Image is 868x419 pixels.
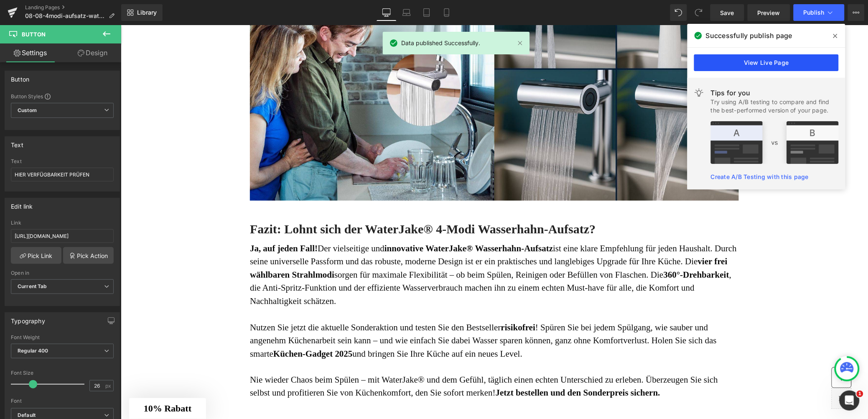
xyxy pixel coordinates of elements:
[380,297,415,307] strong: risikofrei
[690,4,707,21] button: Redo
[11,137,23,148] div: Text
[377,4,397,21] a: Desktop
[794,4,845,21] button: Publish
[22,31,46,38] span: Button
[11,335,114,340] div: Font Weight
[11,71,29,83] div: Button
[62,43,123,62] a: Design
[105,383,112,388] span: px
[375,363,540,373] strong: Jetzt bestellen und den Sonderpreis sichern.
[129,218,197,228] strong: Ja, auf jeden Fall!
[18,107,37,114] b: Custom
[848,4,865,21] button: More
[857,391,863,397] span: 1
[121,4,163,21] a: New Library
[11,313,45,324] div: Typography
[748,4,790,21] a: Preview
[25,13,105,19] span: 08-08-4modi-aufsatz-waterjake-v1-DESKTOP
[129,297,596,334] font: Nutzen Sie jetzt die aktuelle Sonderaktion und testen Sie den Bestseller ! Spüren Sie bei jedem S...
[417,4,437,21] a: Tablet
[264,218,432,228] strong: innovative WaterJake® Wasserhahn-Aufsatz
[706,31,792,41] span: Successfully publish page
[840,391,860,411] iframe: Intercom live chat
[694,88,704,98] img: light.svg
[129,231,607,255] strong: vier frei wählbaren Strahlmodi
[25,4,121,11] a: Landing Pages
[137,9,157,16] span: Library
[18,412,36,419] i: Default
[804,9,825,16] span: Publish
[129,350,597,373] font: Nie wieder Chaos beim Spülen – mit WaterJake® und dem Gefühl, täglich einen echten Unterschied zu...
[670,4,687,21] button: Undo
[11,270,114,276] div: Open in
[129,218,616,281] font: Der vielseitige und ist eine klare Empfehlung für jeden Haushalt. Durch seine universelle Passfor...
[11,93,114,100] div: Button Styles
[11,158,114,164] div: Text
[711,121,839,164] img: tip.png
[11,198,33,210] div: Edit link
[720,8,734,17] span: Save
[11,220,114,226] div: Link
[401,38,480,48] span: Data published Successfully.
[694,54,839,71] a: View Live Page
[11,229,114,243] input: https://your-shop.myshopify.com
[63,247,114,264] a: Pick Action
[11,247,61,264] a: Pick Link
[758,8,780,17] span: Preview
[543,245,608,255] strong: 360°-Drehbarkeit
[129,196,618,212] h3: Fazit: Lohnt sich der WaterJake® 4-Modi Wasserhahn-Aufsatz?
[11,370,114,376] div: Font Size
[711,88,839,98] div: Tips for you
[18,283,47,289] b: Current Tab
[711,173,809,180] a: Create A/B Testing with this page
[18,347,48,354] b: Regular 400
[153,324,232,334] strong: Küchen-Gadget 2025
[397,4,417,21] a: Laptop
[711,98,839,115] div: Try using A/B testing to compare and find the best-performed version of your page.
[437,4,457,21] a: Mobile
[11,398,114,404] div: Font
